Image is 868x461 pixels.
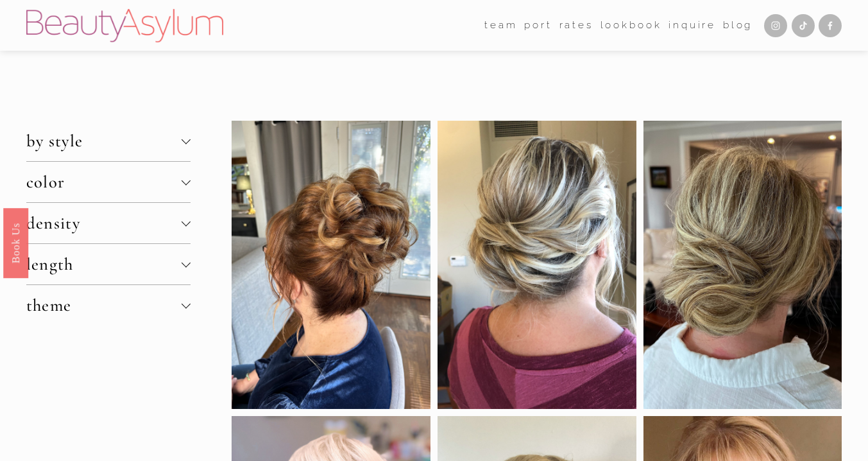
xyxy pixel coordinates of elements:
[26,171,182,193] span: color
[792,14,815,37] a: TikTok
[26,9,223,42] img: Beauty Asylum | Bridal Hair &amp; Makeup Charlotte &amp; Atlanta
[26,203,191,243] button: density
[26,213,182,234] span: density
[26,285,191,326] button: theme
[26,254,182,275] span: length
[26,121,191,161] button: by style
[484,17,517,35] span: team
[600,15,662,35] a: Lookbook
[3,208,28,278] a: Book Us
[819,14,842,37] a: Facebook
[26,162,191,202] button: color
[764,14,787,37] a: Instagram
[668,15,716,35] a: Inquire
[26,295,182,316] span: theme
[559,15,593,35] a: Rates
[723,15,753,35] a: Blog
[26,244,191,284] button: length
[524,15,552,35] a: port
[26,130,182,152] span: by style
[484,15,517,35] a: folder dropdown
